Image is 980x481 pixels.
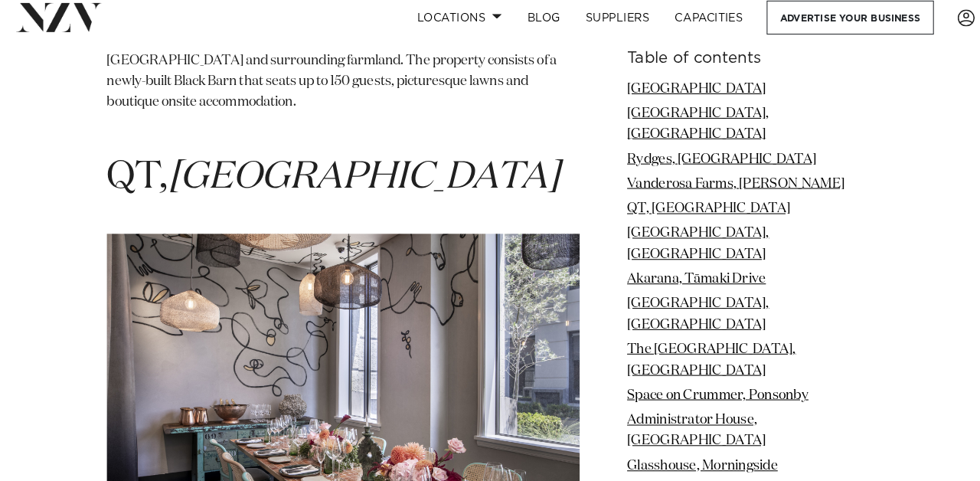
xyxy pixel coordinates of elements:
em: [GEOGRAPHIC_DATA] [172,168,552,205]
a: Vanderosa Farms, [PERSON_NAME] [618,186,829,199]
p: [GEOGRAPHIC_DATA] is a breathtaking venue set on a ridgeline 300m above sea level. Minutes from [... [113,23,572,144]
a: Space on Crummer, Ponsonby [618,391,794,404]
a: SUPPLIERS [565,15,652,47]
span: QT, [113,168,552,205]
a: BLOG [508,15,565,47]
a: Capacities [652,15,743,47]
a: [GEOGRAPHIC_DATA] [618,93,753,106]
img: nzv-logo.png [24,17,108,44]
a: Akarana, Tāmaki Drive [618,279,753,292]
h6: Table of contents [618,62,867,78]
a: [GEOGRAPHIC_DATA], [GEOGRAPHIC_DATA] [618,303,756,335]
a: Locations [401,15,508,47]
a: The [GEOGRAPHIC_DATA], [GEOGRAPHIC_DATA] [618,347,782,380]
a: Rydges, [GEOGRAPHIC_DATA] [618,162,802,175]
a: QT, [GEOGRAPHIC_DATA] [618,210,776,223]
a: [GEOGRAPHIC_DATA], [GEOGRAPHIC_DATA] [618,234,756,267]
a: [GEOGRAPHIC_DATA], [GEOGRAPHIC_DATA] [618,117,756,150]
a: Glasshouse, Morningside [618,460,764,473]
a: Administrator House, [GEOGRAPHIC_DATA] [618,415,753,448]
a: Advertise your business [753,15,916,47]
